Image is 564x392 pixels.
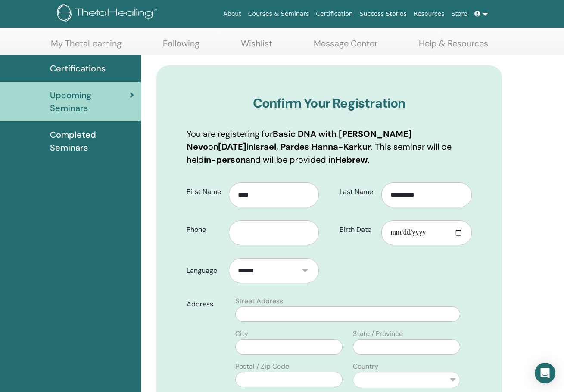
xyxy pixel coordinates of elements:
[410,6,448,22] a: Resources
[333,184,381,200] label: Last Name
[235,361,289,372] label: Postal / Zip Code
[50,89,130,114] span: Upcoming Seminars
[353,361,378,372] label: Country
[204,154,246,165] b: in-person
[241,38,272,55] a: Wishlist
[356,6,410,22] a: Success Stories
[335,154,368,165] b: Hebrew
[180,296,230,312] label: Address
[57,4,160,24] img: logo.png
[187,128,412,152] b: Basic DNA with [PERSON_NAME] Nevo
[220,6,244,22] a: About
[314,38,377,55] a: Message Center
[312,6,356,22] a: Certification
[253,141,371,152] b: Israel, Pardes Hanna-Karkur
[333,222,381,238] label: Birth Date
[187,96,472,111] h3: Confirm Your Registration
[187,127,472,166] p: You are registering for on in . This seminar will be held and will be provided in .
[235,296,283,306] label: Street Address
[535,363,555,383] div: Open Intercom Messenger
[419,38,488,55] a: Help & Resources
[163,38,199,55] a: Following
[50,128,134,154] span: Completed Seminars
[180,262,228,279] label: Language
[50,62,106,75] span: Certifications
[218,141,246,152] b: [DATE]
[180,184,228,200] label: First Name
[353,329,403,339] label: State / Province
[448,6,471,22] a: Store
[180,222,228,238] label: Phone
[235,329,248,339] label: City
[245,6,313,22] a: Courses & Seminars
[51,38,122,55] a: My ThetaLearning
